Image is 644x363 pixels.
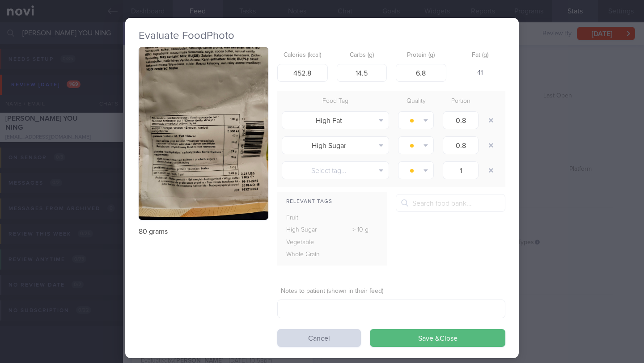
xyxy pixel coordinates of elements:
input: Search food bank... [396,194,505,212]
button: High Sugar [282,136,389,154]
div: > 10 g [335,224,387,236]
img: 80 grams [139,47,268,220]
input: 250 [277,64,328,82]
input: 33 [337,64,387,82]
div: Quality [394,95,438,108]
div: Whole Grain [277,249,335,261]
div: Fruit [277,212,335,224]
input: 1.0 [443,136,479,154]
button: Select tag... [282,161,389,179]
label: Fat (g) [459,51,502,59]
div: Vegetable [277,236,335,249]
label: Calories (kcal) [281,51,324,59]
div: Relevant Tags [277,196,387,207]
input: 1.0 [443,161,479,179]
label: Protein (g) [399,51,443,59]
button: Cancel [277,329,361,347]
div: 41 [455,64,506,83]
button: High Fat [282,111,389,129]
div: Food Tag [277,95,394,108]
div: Portion [438,95,483,108]
button: Save &Close [370,329,505,347]
label: Notes to patient (shown in their feed) [281,287,502,295]
h2: Evaluate Food Photo [139,29,505,42]
label: Carbs (g) [340,51,384,59]
input: 1.0 [443,111,479,129]
div: High Sugar [277,224,335,236]
p: 80 grams [139,227,268,236]
input: 9 [396,64,446,82]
